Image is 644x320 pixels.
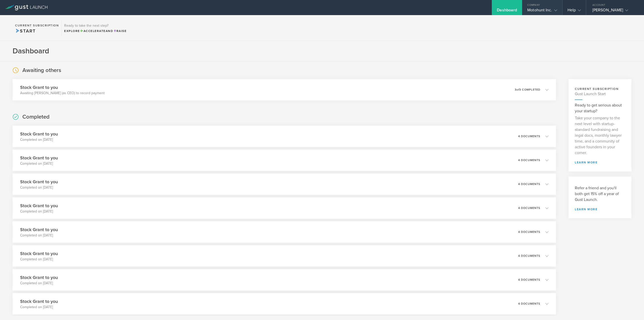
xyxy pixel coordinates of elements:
[518,255,540,257] p: 4 documents
[518,135,540,138] p: 4 documents
[20,233,58,238] p: Completed on [DATE]
[61,20,129,36] div: Ready to take the next step?ExploreAccelerateandRaise
[22,67,61,74] h2: Awaiting others
[518,207,540,209] p: 4 documents
[575,208,625,211] a: Learn more
[20,185,58,190] p: Completed on [DATE]
[518,302,540,305] p: 4 documents
[518,159,540,162] p: 4 documents
[20,179,58,185] h3: Stock Grant to you
[22,113,50,121] h2: Completed
[527,8,557,15] div: Motohunt Inc.
[20,137,58,142] p: Completed on [DATE]
[619,296,644,320] iframe: Chat Widget
[20,202,58,209] h3: Stock Grant to you
[518,278,540,281] p: 4 documents
[113,29,127,33] span: Raise
[20,274,58,281] h3: Stock Grant to you
[575,185,625,203] h3: Refer a friend and you'll both get 15% off a year of Gust Launch.
[20,209,58,214] p: Completed on [DATE]
[15,28,35,34] span: Start
[575,91,625,97] h4: Gust Launch Start
[592,8,635,15] div: [PERSON_NAME]
[568,8,581,15] div: Help
[15,24,59,27] h2: Current Subscription
[80,29,106,33] span: Accelerate
[20,250,58,257] h3: Stock Grant to you
[515,88,540,91] p: 3 3 completed
[20,155,58,161] h3: Stock Grant to you
[20,298,58,305] h3: Stock Grant to you
[20,226,58,233] h3: Stock Grant to you
[20,305,58,310] p: Completed on [DATE]
[575,115,625,156] p: Take your company to the next level with startup-standard fundraising and legal docs, monthly law...
[20,131,58,137] h3: Stock Grant to you
[20,161,58,166] p: Completed on [DATE]
[64,24,127,27] h3: Ready to take the next step?
[20,281,58,286] p: Completed on [DATE]
[20,257,58,262] p: Completed on [DATE]
[575,87,625,91] h3: current subscription
[497,8,517,15] div: Dashboard
[516,88,519,91] em: of
[80,29,113,33] span: and
[575,161,625,164] a: learn more
[20,84,105,91] h3: Stock Grant to you
[20,91,105,96] p: Awaiting [PERSON_NAME] (as CEO) to record payment
[64,29,127,33] div: Explore
[518,231,540,233] p: 4 documents
[575,102,625,114] h3: Ready to get serious about your startup?
[518,183,540,186] p: 4 documents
